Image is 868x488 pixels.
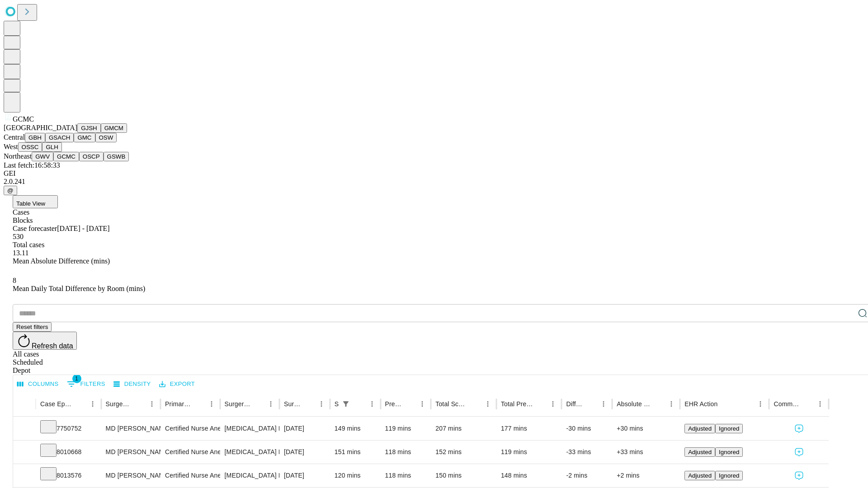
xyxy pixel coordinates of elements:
[684,447,715,457] button: Adjusted
[165,464,215,487] div: Certified Nurse Anesthetist
[4,178,864,186] div: 2.0.241
[40,417,97,440] div: 7750752
[547,398,559,410] button: Menu
[225,464,275,487] div: [MEDICAL_DATA] KNEE TOTAL
[106,417,156,440] div: MD [PERSON_NAME] [PERSON_NAME] Md
[566,400,584,408] div: Difference
[74,133,95,142] button: GMC
[111,377,153,391] button: Density
[715,471,743,480] button: Ignored
[585,398,597,410] button: Sort
[335,441,376,464] div: 151 mins
[264,398,277,410] button: Menu
[688,425,712,432] span: Adjusted
[13,195,58,208] button: Table View
[617,400,651,408] div: Absolute Difference
[165,417,215,440] div: Certified Nurse Anesthetist
[501,464,557,487] div: 148 mins
[284,441,325,464] div: [DATE]
[435,464,492,487] div: 150 mins
[225,441,275,464] div: [MEDICAL_DATA] KNEE TOTAL
[225,417,275,440] div: [MEDICAL_DATA] KNEE TOTAL
[617,417,675,440] div: +30 mins
[13,285,145,292] span: Mean Daily Total Difference by Room (mins)
[501,441,557,464] div: 119 mins
[688,449,712,455] span: Adjusted
[366,398,378,410] button: Menu
[32,152,53,161] button: GWV
[101,123,127,133] button: GMCM
[435,417,492,440] div: 207 mins
[13,115,34,123] span: GCMC
[684,424,715,433] button: Adjusted
[481,398,494,410] button: Menu
[801,398,814,410] button: Sort
[501,400,533,408] div: Total Predicted Duration
[566,417,608,440] div: -30 mins
[106,464,156,487] div: MD [PERSON_NAME] [PERSON_NAME] Md
[566,464,608,487] div: -2 mins
[165,441,215,464] div: Certified Nurse Anesthetist
[57,225,109,232] span: [DATE] - [DATE]
[4,169,864,178] div: GEI
[13,257,110,265] span: Mean Absolute Difference (mins)
[416,398,429,410] button: Menu
[718,398,731,410] button: Sort
[534,398,547,410] button: Sort
[13,249,28,257] span: 13.11
[7,187,14,194] span: @
[4,152,32,160] span: Northeast
[95,133,117,142] button: OSW
[74,398,86,410] button: Sort
[25,133,45,142] button: GBH
[18,142,42,152] button: OSSC
[340,398,352,410] button: Show filters
[18,445,31,460] button: Expand
[13,241,44,249] span: Total cases
[435,400,468,408] div: Total Scheduled Duration
[719,449,739,455] span: Ignored
[617,464,675,487] div: +2 mins
[13,332,77,350] button: Refresh data
[40,464,97,487] div: 8013576
[385,400,403,408] div: Predicted In Room Duration
[32,342,73,350] span: Refresh data
[715,447,743,457] button: Ignored
[335,464,376,487] div: 120 mins
[45,133,74,142] button: GSACH
[340,398,352,410] div: 1 active filter
[40,400,73,408] div: Case Epic Id
[469,398,481,410] button: Sort
[652,398,665,410] button: Sort
[18,421,31,437] button: Expand
[719,472,739,479] span: Ignored
[774,400,800,408] div: Comments
[53,152,79,161] button: GCMC
[684,400,717,408] div: EHR Action
[385,417,427,440] div: 119 mins
[165,400,191,408] div: Primary Service
[104,152,129,161] button: GSWB
[684,471,715,480] button: Adjusted
[814,398,826,410] button: Menu
[597,398,610,410] button: Menu
[13,277,16,284] span: 8
[665,398,678,410] button: Menu
[13,225,57,232] span: Case forecaster
[719,425,739,432] span: Ignored
[754,398,767,410] button: Menu
[13,233,24,240] span: 530
[133,398,146,410] button: Sort
[157,377,197,391] button: Export
[4,124,77,131] span: [GEOGRAPHIC_DATA]
[302,398,315,410] button: Sort
[385,464,427,487] div: 118 mins
[284,464,325,487] div: [DATE]
[72,374,81,383] span: 1
[688,472,712,479] span: Adjusted
[284,400,302,408] div: Surgery Date
[284,417,325,440] div: [DATE]
[4,161,60,169] span: Last fetch: 16:58:33
[15,377,61,391] button: Select columns
[16,200,45,207] span: Table View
